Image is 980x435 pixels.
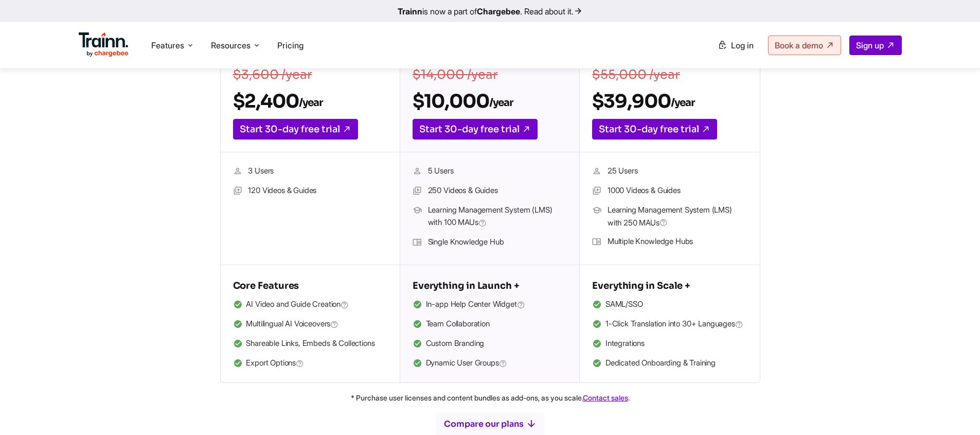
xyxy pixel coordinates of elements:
[426,357,507,370] span: Dynamic User Groups
[233,165,387,178] li: 3 Users
[413,318,567,331] li: Team Collaboration
[233,337,387,351] li: Shareable Links, Embeds & Collections
[428,204,567,230] span: Learning Management System (LMS) with 100 MAUs
[592,67,680,82] s: $55,000 /year
[592,235,747,249] li: Multiple Knowledge Hubs
[583,393,628,402] a: Contact sales
[413,184,567,198] li: 250 Videos & Guides
[233,119,358,140] a: Start 30-day free trial
[605,318,743,331] span: 1-Click Translation into 30+ Languages
[233,90,387,113] h2: $2,400
[151,40,184,51] span: Features
[477,6,520,16] b: Chargebee
[277,40,304,50] a: Pricing
[608,204,747,229] span: Learning Management System (LMS) with 250 MAUs
[592,165,747,178] li: 25 Users
[246,318,338,331] span: Multilingual AI Voiceovers
[592,184,747,198] li: 1000 Videos & Guides
[79,32,129,57] img: Trainn Logo
[413,337,567,351] li: Custom Branding
[592,277,747,294] h5: Everything in Scale +
[413,119,538,140] a: Start 30-day free trial
[120,391,861,404] p: * Purchase user licenses and content bundles as add-ons, as you scale. .
[413,236,567,249] li: Single Knowledge Hub
[233,67,312,82] s: $3,600 /year
[849,36,902,55] a: Sign up
[731,40,754,50] span: Log in
[671,96,694,109] sub: /year
[929,386,980,435] iframe: Chat Widget
[775,40,823,50] span: Book a demo
[398,6,422,16] b: Trainn
[246,298,349,311] span: AI Video and Guide Creation
[592,337,747,351] li: Integrations
[856,40,884,50] span: Sign up
[413,90,567,113] h2: $10,000
[426,298,525,311] span: In-app Help Center Widget
[211,40,251,51] span: Resources
[711,36,760,55] a: Log in
[299,96,323,109] sub: /year
[489,96,513,109] sub: /year
[413,277,567,294] h5: Everything in Launch +
[592,357,747,370] li: Dedicated Onboarding & Training
[413,67,498,82] s: $14,000 /year
[233,184,387,198] li: 120 Videos & Guides
[246,357,304,370] span: Export Options
[768,36,841,55] a: Book a demo
[592,90,747,113] h2: $39,900
[413,165,567,178] li: 5 Users
[592,298,747,311] li: SAML/SSO
[592,119,717,140] a: Start 30-day free trial
[233,277,387,294] h5: Core Features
